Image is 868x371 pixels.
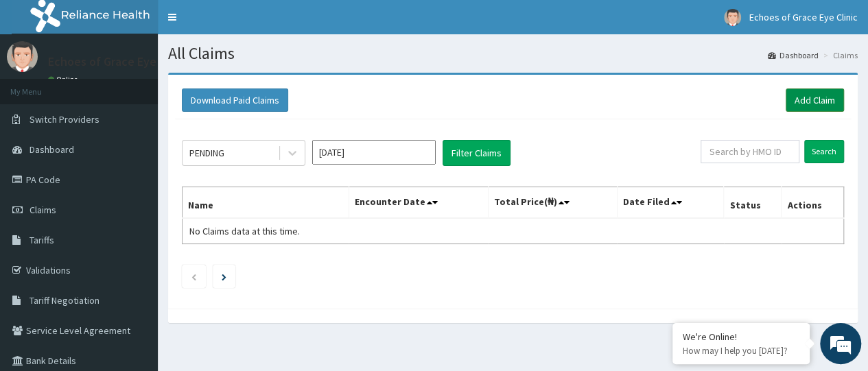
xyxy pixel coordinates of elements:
th: Actions [782,187,844,219]
input: Search [804,140,844,163]
th: Total Price(₦) [488,187,617,219]
div: Chat with us now [71,77,231,95]
button: Filter Claims [443,140,511,166]
span: Dashboard [30,143,74,156]
th: Status [724,187,782,219]
th: Name [183,187,349,219]
div: We're Online! [683,331,799,343]
a: Dashboard [768,49,819,61]
img: User Image [724,9,741,26]
h1: All Claims [168,45,858,62]
a: Previous page [191,270,197,283]
th: Encounter Date [349,187,488,219]
p: How may I help you today? [683,345,799,357]
li: Claims [820,49,858,61]
span: Tariffs [30,234,54,246]
a: Online [48,75,81,84]
p: Echoes of Grace Eye Clinic [48,56,188,68]
img: User Image [7,41,38,72]
input: Search by HMO ID [701,140,799,163]
a: Next page [222,270,226,283]
div: PENDING [189,146,224,160]
span: We're online! [80,103,189,241]
th: Date Filed [617,187,724,219]
span: Claims [30,204,56,216]
a: Add Claim [786,88,844,112]
span: Switch Providers [30,113,99,125]
button: Download Paid Claims [182,88,288,112]
span: Echoes of Grace Eye Clinic [749,11,858,23]
span: Tariff Negotiation [30,294,99,307]
div: Minimize live chat window [225,7,258,40]
input: Select Month and Year [312,140,436,165]
textarea: Type your message and hit 'Enter' [7,235,261,283]
span: No Claims data at this time. [189,225,300,237]
img: d_794563401_company_1708531726252_794563401 [25,69,56,103]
